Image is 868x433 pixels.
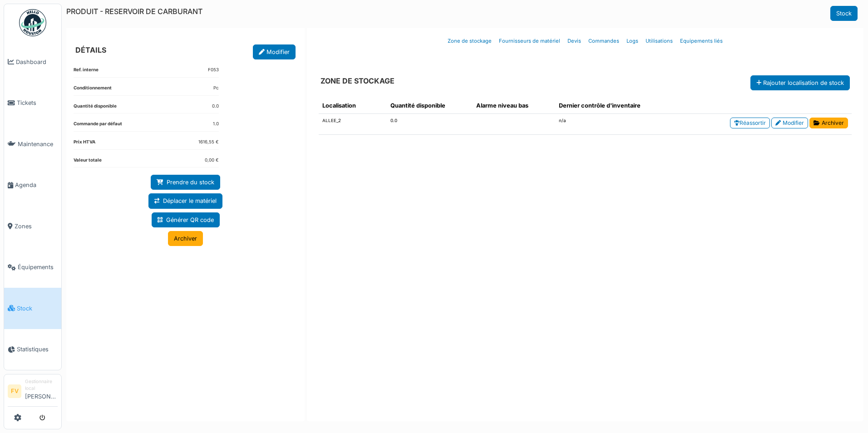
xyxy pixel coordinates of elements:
[387,114,473,135] td: 0.0
[66,7,202,16] h6: PRODUIT - RESERVOIR DE CARBURANT
[321,77,395,85] h6: ZONE DE STOCKAGE
[564,30,585,52] a: Devis
[168,231,203,246] a: Archiver
[74,85,112,95] dt: Conditionnement
[15,181,58,189] span: Agenda
[15,222,58,231] span: Zones
[830,6,858,21] a: Stock
[8,378,58,407] a: FV Gestionnaire local[PERSON_NAME]
[8,384,21,398] li: FV
[74,103,117,113] dt: Quantité disponible
[253,44,296,59] a: Modifier
[151,175,220,190] a: Prendre du stock
[25,378,58,392] div: Gestionnaire local
[4,206,61,247] a: Zones
[25,378,58,404] li: [PERSON_NAME]
[555,98,678,114] th: Dernier contrôle d'inventaire
[387,98,473,114] th: Quantité disponible
[623,30,642,52] a: Logs
[585,30,623,52] a: Commandes
[205,157,219,164] dd: 0,00 €
[17,345,58,354] span: Statistiques
[730,118,770,128] a: Réassortir
[555,114,678,135] td: n/a
[319,98,386,114] th: Localisation
[495,30,564,52] a: Fournisseurs de matériel
[4,329,61,370] a: Statistiques
[771,118,808,128] a: Modifier
[4,247,61,288] a: Équipements
[18,140,58,148] span: Maintenance
[4,123,61,165] a: Maintenance
[152,212,220,227] a: Générer QR code
[4,41,61,83] a: Dashboard
[198,139,219,146] dd: 1616,55 €
[74,121,122,131] dt: Commande par défaut
[642,30,676,52] a: Utilisations
[18,263,58,271] span: Équipements
[16,58,58,66] span: Dashboard
[213,121,219,128] dd: 1.0
[19,9,46,36] img: Badge_color-CXgf-gQk.svg
[4,165,61,206] a: Agenda
[809,118,848,128] a: Archiver
[74,139,95,149] dt: Prix HTVA
[4,288,61,329] a: Stock
[17,304,58,313] span: Stock
[473,98,555,114] th: Alarme niveau bas
[74,157,102,167] dt: Valeur totale
[319,114,386,135] td: ALLEE_2
[148,193,222,208] a: Déplacer le matériel
[74,67,99,77] dt: Ref. interne
[17,98,58,107] span: Tickets
[676,30,726,52] a: Equipements liés
[4,83,61,124] a: Tickets
[75,46,106,54] h6: DÉTAILS
[208,67,219,74] dd: F053
[212,103,219,110] dd: 0.0
[213,85,219,92] dd: Pc
[750,75,850,90] button: Rajouter localisation de stock
[444,30,495,52] a: Zone de stockage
